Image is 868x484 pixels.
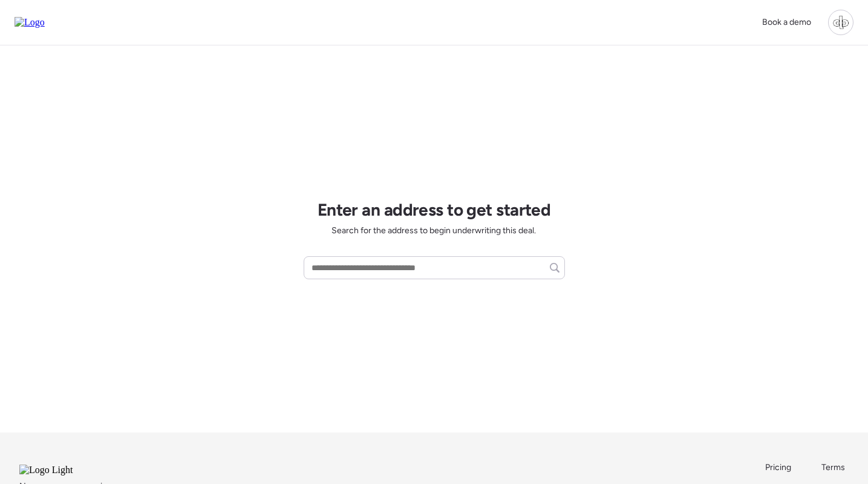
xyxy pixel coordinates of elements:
[331,225,536,237] span: Search for the address to begin underwriting this deal.
[318,199,551,220] h1: Enter an address to get started
[19,465,105,476] img: Logo Light
[765,462,792,474] a: Pricing
[762,17,811,27] span: Book a demo
[821,462,845,472] span: Terms
[821,462,849,474] a: Terms
[15,17,45,28] img: Logo
[765,462,791,472] span: Pricing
